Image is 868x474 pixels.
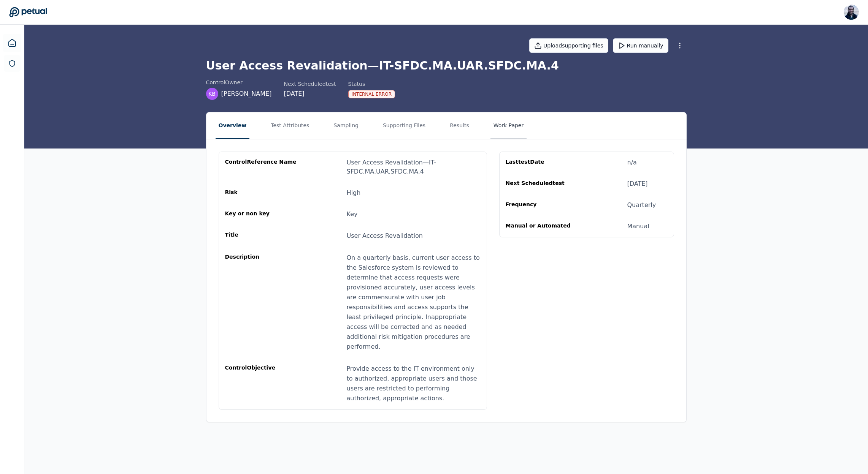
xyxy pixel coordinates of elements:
[206,79,272,86] div: control Owner
[613,38,668,53] button: Run manually
[208,90,216,98] span: KB
[627,222,649,231] div: Manual
[347,188,361,197] div: High
[216,112,250,139] button: Overview
[268,112,312,139] button: Test Attributes
[380,112,428,139] button: Supporting Files
[347,253,481,352] div: On a quarterly basis, current user access to the Salesforce system is reviewed to determine that ...
[347,158,481,176] div: User Access Revalidation — IT-SFDC.MA.UAR.SFDC.MA.4
[506,179,579,188] div: Next Scheduled test
[347,232,423,239] span: User Access Revalidation
[673,39,687,52] button: More Options
[627,201,656,210] div: Quarterly
[4,55,21,72] a: SOC 1 Reports
[206,112,686,139] nav: Tabs
[447,112,472,139] button: Results
[225,210,298,219] div: Key or non key
[225,253,298,352] div: Description
[529,38,608,53] button: Uploadsupporting files
[330,112,362,139] button: Sampling
[844,5,859,20] img: Roberto Fernandez
[225,188,298,197] div: Risk
[348,90,395,98] div: Internal Error
[348,80,395,88] div: Status
[490,112,527,139] button: Work Paper
[225,364,298,403] div: control Objective
[225,231,298,241] div: Title
[627,179,648,188] div: [DATE]
[347,364,481,403] div: Provide access to the IT environment only to authorized, appropriate users and those users are re...
[225,158,298,176] div: control Reference Name
[9,7,47,17] a: Go to Dashboard
[506,222,579,231] div: Manual or Automated
[221,89,272,98] span: [PERSON_NAME]
[347,210,358,219] div: Key
[627,158,637,167] div: n/a
[284,80,336,88] div: Next Scheduled test
[506,201,579,210] div: Frequency
[3,34,21,52] a: Dashboard
[506,158,579,167] div: Last test Date
[284,89,336,98] div: [DATE]
[206,59,687,73] h1: User Access Revalidation — IT-SFDC.MA.UAR.SFDC.MA.4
